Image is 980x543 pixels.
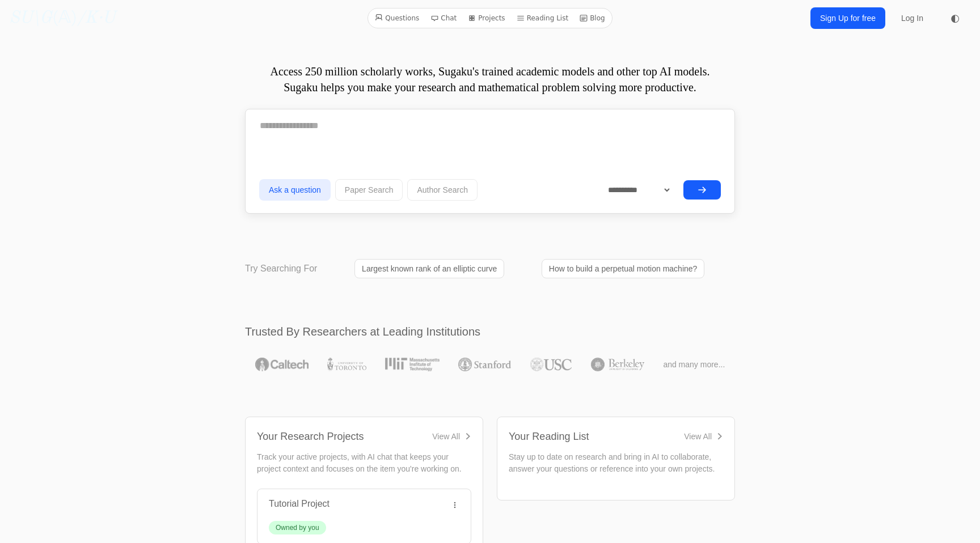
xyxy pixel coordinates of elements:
[575,11,610,26] a: Blog
[684,431,723,442] a: View All
[327,358,366,371] img: University of Toronto
[530,358,572,371] img: USC
[257,451,471,475] p: Track your active projects, with AI chat that keeps your project context and focuses on the item ...
[951,13,960,23] span: ◐
[276,523,319,532] div: Owned by you
[463,11,509,26] a: Projects
[259,179,331,201] button: Ask a question
[255,358,309,371] img: Caltech
[354,259,504,278] a: Largest known rank of an elliptic curve
[591,358,644,371] img: UC Berkeley
[245,262,317,275] p: Try Searching For
[426,11,461,26] a: Chat
[944,7,966,29] button: ◐
[894,8,930,28] a: Log In
[370,11,424,26] a: Questions
[77,10,115,27] i: /K·U
[432,431,460,442] div: View All
[407,179,478,201] button: Author Search
[9,8,115,28] a: SU\G(𝔸)/K·U
[385,358,439,371] img: MIT
[432,431,471,442] a: View All
[245,63,735,95] p: Access 250 million scholarly works, Sugaku's trained academic models and other top AI models. Sug...
[810,7,885,29] a: Sign Up for free
[335,179,403,201] button: Paper Search
[663,359,725,370] span: and many more...
[512,11,573,26] a: Reading List
[509,429,589,444] div: Your Reading List
[9,10,52,27] i: SU\G
[458,358,511,371] img: Stanford
[542,259,705,278] a: How to build a perpetual motion machine?
[269,499,330,508] a: Tutorial Project
[684,431,712,442] div: View All
[245,324,735,340] h2: Trusted By Researchers at Leading Institutions
[257,429,364,444] div: Your Research Projects
[509,451,723,475] p: Stay up to date on research and bring in AI to collaborate, answer your questions or reference in...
